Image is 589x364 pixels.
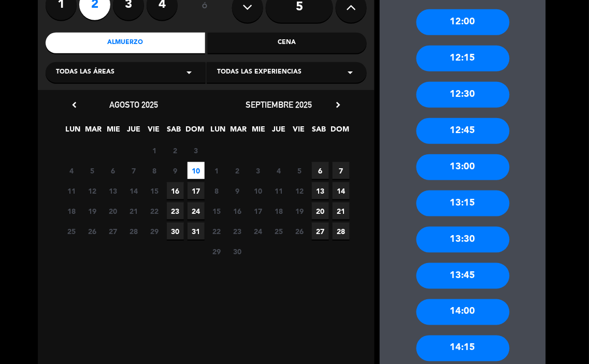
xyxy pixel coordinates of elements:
[166,123,183,140] span: SAB
[183,66,195,79] i: arrow_drop_down
[333,182,350,199] span: 14
[416,118,510,144] div: 12:45
[250,123,267,140] span: MIE
[125,182,142,199] span: 14
[105,162,122,179] span: 6
[416,9,510,35] div: 12:00
[167,142,184,159] span: 2
[65,123,82,140] span: LUN
[125,223,142,240] span: 28
[416,46,510,71] div: 12:15
[188,202,205,220] span: 24
[229,202,246,220] span: 16
[46,33,205,53] div: Almuerzo
[312,202,329,220] span: 20
[416,82,510,108] div: 12:30
[312,162,329,179] span: 6
[105,123,122,140] span: MIE
[56,67,114,78] span: Todas las áreas
[416,191,510,216] div: 13:15
[246,99,312,110] span: septiembre 2025
[188,223,205,240] span: 31
[416,154,510,180] div: 13:00
[63,162,80,179] span: 4
[85,123,102,140] span: MAR
[84,162,101,179] span: 5
[208,182,225,199] span: 8
[84,223,101,240] span: 26
[208,162,225,179] span: 1
[208,243,225,260] span: 29
[416,336,510,361] div: 14:15
[250,182,267,199] span: 10
[229,182,246,199] span: 9
[291,123,308,140] span: VIE
[109,99,158,110] span: agosto 2025
[208,223,225,240] span: 22
[167,202,184,220] span: 23
[250,202,267,220] span: 17
[125,123,142,140] span: JUE
[311,123,328,140] span: SAB
[312,182,329,199] span: 13
[250,223,267,240] span: 24
[229,162,246,179] span: 2
[291,202,308,220] span: 19
[416,299,510,325] div: 14:00
[416,263,510,289] div: 13:45
[186,123,203,140] span: DOM
[333,223,350,240] span: 28
[105,223,122,240] span: 27
[208,33,367,53] div: Cena
[270,223,288,240] span: 25
[84,182,101,199] span: 12
[333,202,350,220] span: 21
[229,243,246,260] span: 30
[217,67,301,78] span: Todas las experiencias
[270,202,288,220] span: 18
[291,223,308,240] span: 26
[291,182,308,199] span: 12
[188,182,205,199] span: 17
[230,123,247,140] span: MAR
[146,123,163,140] span: VIE
[208,202,225,220] span: 15
[146,223,163,240] span: 29
[146,162,163,179] span: 8
[69,99,80,110] i: chevron_left
[167,182,184,199] span: 16
[63,202,80,220] span: 18
[416,227,510,253] div: 13:30
[146,142,163,159] span: 1
[105,182,122,199] span: 13
[125,202,142,220] span: 21
[125,162,142,179] span: 7
[270,123,288,140] span: JUE
[167,162,184,179] span: 9
[63,223,80,240] span: 25
[229,223,246,240] span: 23
[333,99,343,110] i: chevron_right
[167,223,184,240] span: 30
[146,182,163,199] span: 15
[210,123,227,140] span: LUN
[312,223,329,240] span: 27
[270,182,288,199] span: 11
[250,162,267,179] span: 3
[291,162,308,179] span: 5
[84,202,101,220] span: 19
[331,123,348,140] span: DOM
[270,162,288,179] span: 4
[344,66,356,79] i: arrow_drop_down
[146,202,163,220] span: 22
[105,202,122,220] span: 20
[333,162,350,179] span: 7
[63,182,80,199] span: 11
[188,142,205,159] span: 3
[188,162,205,179] span: 10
